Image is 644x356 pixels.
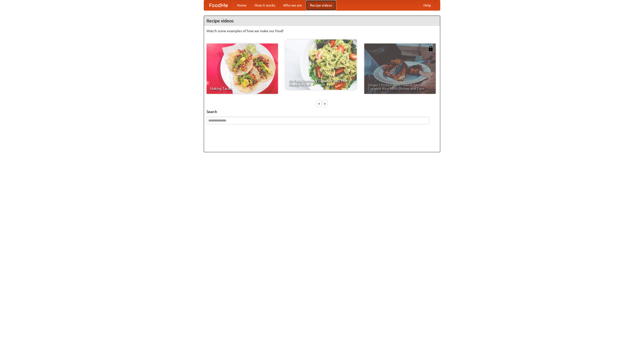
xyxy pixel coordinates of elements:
a: Recipe videos [306,0,336,10]
a: Making Tacos [207,44,278,94]
div: « [317,100,321,107]
a: Help [419,0,435,10]
span: An Easy, Summery Tomato Pasta That's Ready for Fall [289,79,353,86]
span: Making Tacos [210,87,274,90]
a: Home [233,0,251,10]
h4: Recipe videos [204,16,440,26]
img: 483408.png [428,46,433,51]
a: How it works [251,0,279,10]
p: Watch some examples of how we make our food! [207,28,437,33]
div: » [323,100,327,107]
h5: Search [207,109,437,114]
a: FoodMe [204,0,233,10]
a: An Easy, Summery Tomato Pasta That's Ready for Fall [285,39,357,90]
a: Who we are [279,0,306,10]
